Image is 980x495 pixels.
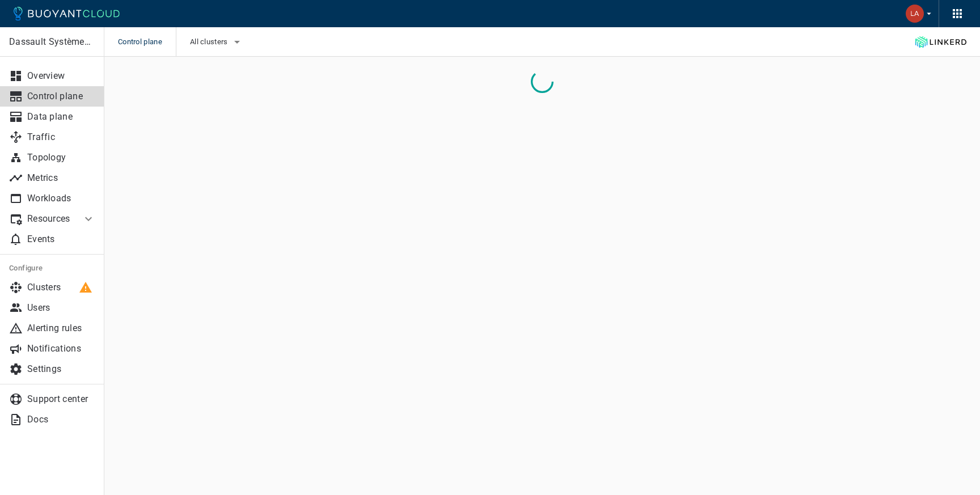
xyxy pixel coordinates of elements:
p: Resources [27,213,73,225]
span: Control plane [118,27,176,57]
button: All clusters [190,33,244,50]
img: Labhesh Potdar [906,5,924,23]
p: Workloads [27,193,95,204]
p: Topology [27,152,95,163]
p: Users [27,302,95,314]
p: Settings [27,363,95,375]
h5: Configure [9,264,95,273]
span: All clusters [190,37,230,46]
p: Docs [27,414,95,425]
p: Metrics [27,172,95,184]
p: Clusters [27,282,95,293]
p: Support center [27,394,95,405]
p: Dassault Systèmes- MEDIDATA [9,36,95,48]
p: Data plane [27,111,95,122]
p: Events [27,234,95,245]
p: Notifications [27,343,95,354]
p: Alerting rules [27,323,95,334]
p: Traffic [27,132,95,143]
p: Control plane [27,91,95,102]
p: Overview [27,70,95,82]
